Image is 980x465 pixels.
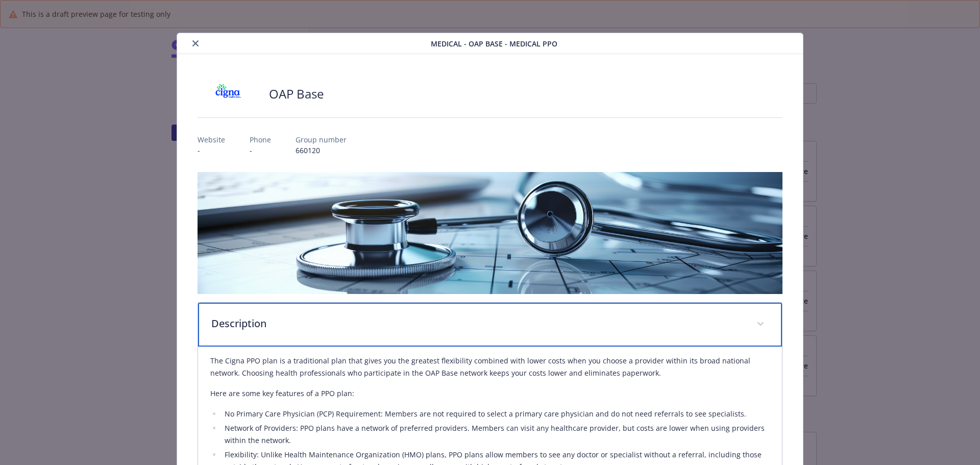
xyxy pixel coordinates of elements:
li: No Primary Care Physician (PCP) Requirement: Members are not required to select a primary care ph... [222,408,770,420]
p: Description [211,316,745,331]
p: Group number [296,134,347,145]
p: Here are some key features of a PPO plan: [210,387,770,400]
p: - [198,145,225,156]
p: 660120 [296,145,347,156]
img: CIGNA [198,79,259,109]
img: banner [198,172,783,294]
div: Description [198,303,782,347]
p: Website [198,134,225,145]
button: close [189,37,202,50]
p: - [250,145,271,156]
p: The Cigna PPO plan is a traditional plan that gives you the greatest flexibility combined with lo... [210,355,770,379]
li: Network of Providers: PPO plans have a network of preferred providers. Members can visit any heal... [222,422,770,447]
span: Medical - OAP Base - Medical PPO [431,38,557,49]
p: Phone [250,134,271,145]
h2: OAP Base [269,85,324,103]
